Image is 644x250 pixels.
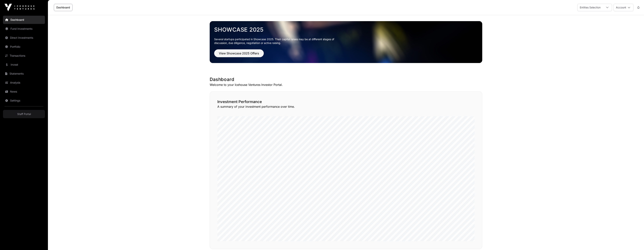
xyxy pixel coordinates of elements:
[214,53,264,57] a: View Showcase 2025 Offers
[214,26,478,33] a: Showcase 2025
[3,43,45,51] a: Portfolio
[3,88,45,96] a: News
[3,52,45,60] a: Transactions
[4,4,34,11] img: Icehouse Ventures Logo
[3,79,45,87] a: Analysis
[217,104,475,109] p: A summary of your investment performance over time.
[210,82,482,87] p: Welcome to your Icehouse Ventures Investor Portal.
[217,99,475,104] h2: Investment Performance
[3,16,45,24] a: Dashboard
[214,49,264,57] button: View Showcase 2025 Offers
[219,51,259,56] span: View Showcase 2025 Offers
[578,4,603,11] div: Entities Selection
[3,61,45,69] a: Invest
[54,4,72,11] a: Dashboard
[210,21,482,63] img: Showcase 2025
[210,76,482,82] h1: Dashboard
[3,34,45,42] a: Direct Investments
[3,25,45,33] a: Fund Investments
[613,4,634,11] button: Account
[3,96,45,105] a: Settings
[214,37,340,45] p: Several startups participated in Showcase 2025. Their capital raises may be at different stages o...
[3,110,45,118] a: Staff Portal
[3,70,45,78] a: Statements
